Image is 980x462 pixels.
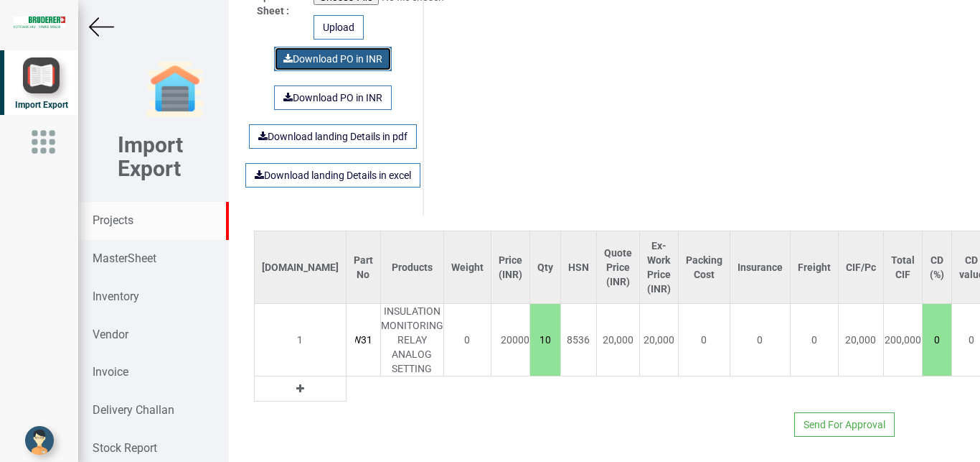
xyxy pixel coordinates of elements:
td: 20,000 [596,304,639,376]
th: Packing Cost [678,231,730,304]
td: 0 [443,304,491,376]
th: [DOMAIN_NAME] [254,231,346,304]
td: 1 [254,304,346,376]
a: Download landing Details in pdf [249,124,417,149]
th: Total CIF [883,231,922,304]
strong: Projects [93,213,133,227]
th: Ex-Work Price (INR) [639,231,678,304]
td: 20000 [491,304,529,376]
th: CD (%) [922,231,951,304]
strong: Invoice [93,365,128,379]
strong: Delivery Challan [93,403,174,417]
div: Part No [354,253,373,282]
img: garage-closed.png [146,61,204,119]
strong: Vendor [93,328,128,341]
th: Freight [790,231,838,304]
th: CIF/Pc [838,231,883,304]
th: Insurance [730,231,790,304]
b: Import Export [118,132,183,181]
div: Products [388,260,436,274]
th: Price (INR) [491,231,529,304]
div: INSULATION MONITORING RELAY ANALOG SETTING [381,304,443,376]
td: 200,000 [883,304,922,376]
th: HSN [560,231,596,304]
a: Download PO in INR [274,47,392,71]
th: Qty [529,231,560,304]
span: Import Export [15,100,68,110]
td: 20,000 [639,304,678,376]
td: 0 [678,304,730,376]
th: Weight [443,231,491,304]
button: Send For Approval [794,412,895,437]
div: Upload [314,15,364,40]
td: 8536 [560,304,596,376]
strong: Stock Report [93,441,157,455]
a: Download PO in INR [274,86,392,110]
td: 0 [790,304,838,376]
td: 20,000 [838,304,883,376]
strong: MasterSheet [93,251,156,265]
strong: Inventory [93,290,139,303]
a: Download landing Details in excel [245,163,420,188]
th: Quote Price (INR) [596,231,639,304]
td: 0 [730,304,790,376]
